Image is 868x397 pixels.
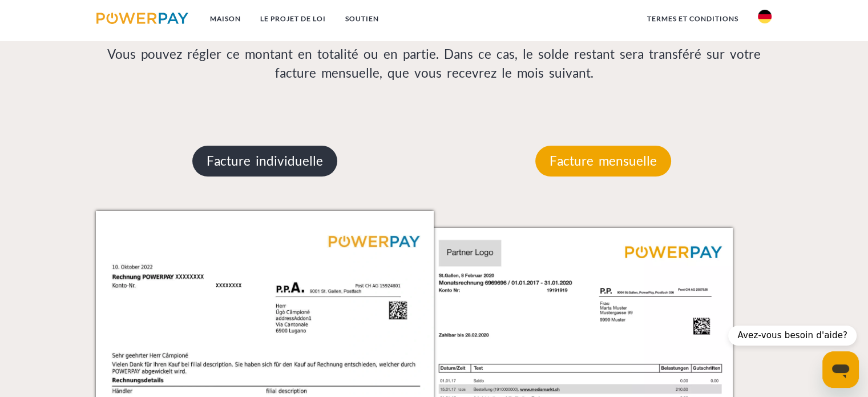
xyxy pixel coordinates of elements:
font: LE PROJET DE LOI [260,14,326,23]
font: Facture mensuelle [550,153,657,169]
font: Maison [210,14,241,23]
font: Avez-vous besoin d'aide? [737,330,847,340]
font: Facture individuelle [207,153,323,169]
font: Vous pouvez régler ce montant en totalité ou en partie. Dans ce cas, le solde restant sera transf... [107,46,761,81]
a: termes et conditions [637,9,748,29]
img: logo-powerpay.svg [96,13,188,24]
font: SOUTIEN [345,14,379,23]
div: Avez-vous besoin d'aide? [728,326,857,346]
img: de [758,10,772,23]
a: Maison [200,9,251,29]
iframe: Bouton pour ouvrir la fenêtre de messagerie ; conversation en cours [822,351,859,388]
font: termes et conditions [647,14,738,23]
a: LE PROJET DE LOI [251,9,336,29]
a: SOUTIEN [336,9,389,29]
